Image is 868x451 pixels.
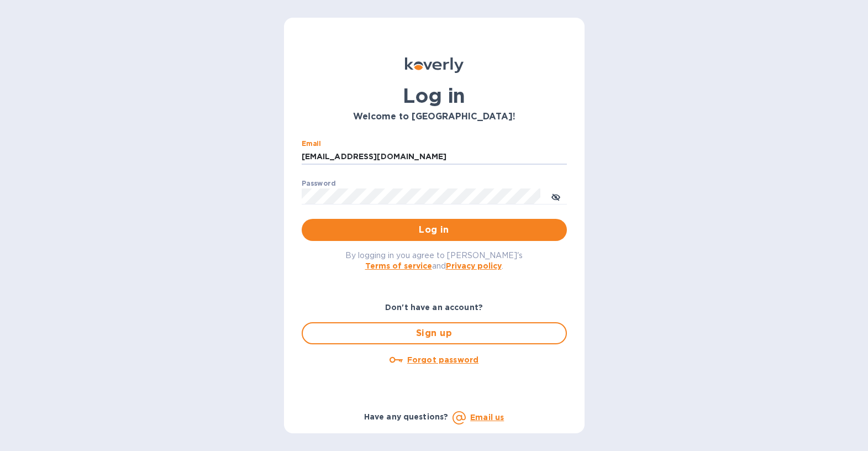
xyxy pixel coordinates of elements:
h3: Welcome to [GEOGRAPHIC_DATA]! [302,112,567,122]
input: Enter email address [302,149,567,165]
button: toggle password visibility [545,185,567,207]
u: Forgot password [407,355,478,364]
h1: Log in [302,84,567,107]
span: Log in [311,223,558,237]
b: Have any questions? [364,412,449,421]
button: Log in [302,219,567,241]
span: By logging in you agree to [PERSON_NAME]'s and . [345,251,523,270]
span: Sign up [312,327,557,340]
img: Koverly [405,57,464,73]
b: Don't have an account? [385,303,483,312]
label: Password [302,180,335,187]
a: Email us [470,413,504,422]
button: Sign up [302,322,567,344]
a: Terms of service [365,261,432,270]
a: Privacy policy [446,261,502,270]
label: Email [302,140,321,147]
